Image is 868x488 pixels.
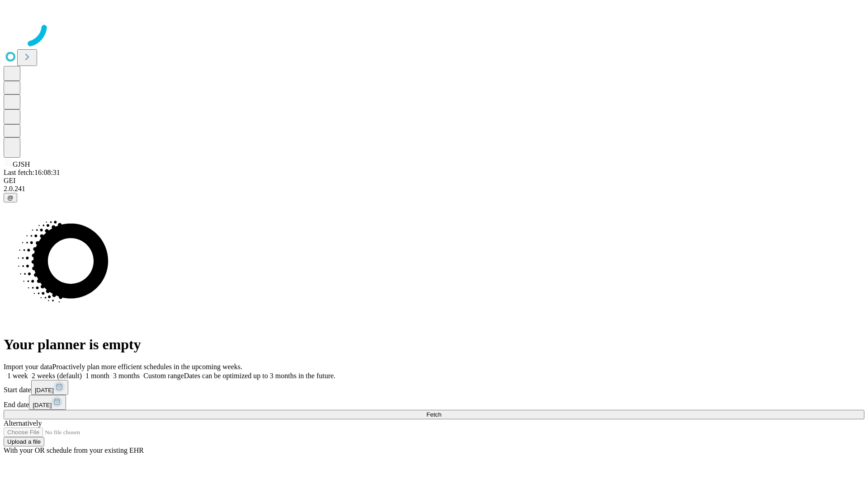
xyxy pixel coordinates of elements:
[113,372,140,380] span: 3 months
[4,410,864,419] button: Fetch
[7,194,14,201] span: @
[4,395,864,410] div: End date
[4,437,44,446] button: Upload a file
[13,160,30,168] span: GJSH
[4,363,52,371] span: Import your data
[85,372,109,380] span: 1 month
[4,380,864,395] div: Start date
[4,336,864,353] h1: Your planner is empty
[29,395,66,410] button: [DATE]
[4,446,144,454] span: With your OR schedule from your existing EHR
[184,372,335,380] span: Dates can be optimized up to 3 months in the future.
[7,372,28,380] span: 1 week
[35,387,54,394] span: [DATE]
[143,372,184,380] span: Custom range
[426,411,441,418] span: Fetch
[33,402,52,408] span: [DATE]
[4,169,60,176] span: Last fetch: 16:08:31
[52,363,242,371] span: Proactively plan more efficient schedules in the upcoming weeks.
[4,193,17,202] button: @
[4,185,864,193] div: 2.0.241
[32,372,82,380] span: 2 weeks (default)
[31,380,68,395] button: [DATE]
[4,419,42,427] span: Alternatively
[4,177,864,185] div: GEI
